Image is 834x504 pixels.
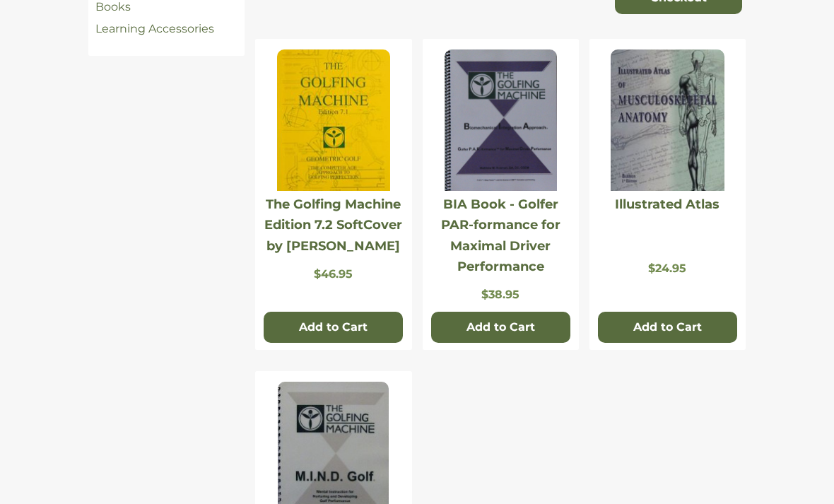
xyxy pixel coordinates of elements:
p: $46.95 [262,267,404,281]
p: $24.95 [597,262,739,275]
a: BIA Book - Golfer PAR-formance for Maximal Driver Performance [441,197,560,274]
img: The Golfing Machine Edition 7.2 SoftCover by Homer Kelley [277,49,390,191]
button: Add to Cart [431,312,570,343]
button: Add to Cart [598,312,737,343]
img: Illustrated Atlas [611,49,724,191]
a: The Golfing Machine Edition 7.2 SoftCover by [PERSON_NAME] [264,197,402,254]
a: Illustrated Atlas [615,197,720,212]
a: Learning Accessories [95,22,214,35]
button: Add to Cart [264,312,403,343]
img: BIA Book - Golfer PAR-formance for Maximal Driver Performance [445,49,557,191]
p: $38.95 [430,288,572,301]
